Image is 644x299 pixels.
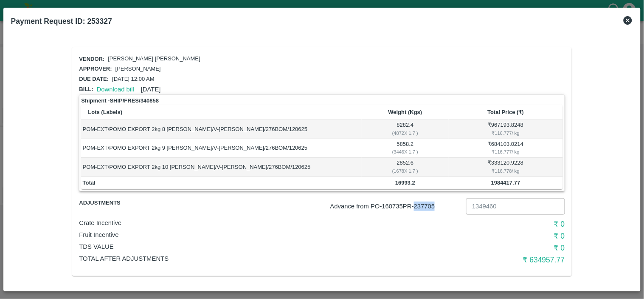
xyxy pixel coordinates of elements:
[79,230,403,239] p: Fruit Incentive
[403,218,565,230] h6: ₹ 0
[488,109,524,115] b: Total Price (₹)
[449,158,562,177] td: ₹ 333120.9228
[79,65,112,72] span: Approver:
[330,202,463,211] p: Advance from PO- 160735 PR- 237705
[88,109,122,115] b: Lots (Labels)
[115,65,161,73] p: [PERSON_NAME]
[81,97,159,105] strong: Shipment - SHIP/FRES/340858
[403,254,565,266] h6: ₹ 634957.77
[79,86,93,92] span: Bill:
[79,76,109,82] span: Due date:
[108,55,200,63] p: [PERSON_NAME] [PERSON_NAME]
[388,109,422,115] b: Weight (Kgs)
[79,218,403,228] p: Crate Incentive
[79,56,104,62] span: Vendor:
[403,230,565,242] h6: ₹ 0
[112,75,154,83] p: [DATE] 12:00 AM
[363,167,447,175] div: ( 1678 X 1.7 )
[403,242,565,254] h6: ₹ 0
[81,158,362,177] td: POM-EXT/POMO EXPORT 2kg 10 [PERSON_NAME]/V-[PERSON_NAME]/276BOM/120625
[141,86,161,93] span: [DATE]
[362,158,449,177] td: 2852.6
[450,148,561,156] div: ₹ 116.777 / kg
[11,17,112,26] b: Payment Request ID: 253327
[79,242,403,251] p: TDS VALUE
[362,120,449,139] td: 8282.4
[449,139,562,158] td: ₹ 684103.0214
[362,139,449,158] td: 5858.2
[363,129,447,137] div: ( 4872 X 1.7 )
[449,120,562,139] td: ₹ 967193.8248
[81,120,362,139] td: POM-EXT/POMO EXPORT 2kg 8 [PERSON_NAME]/V-[PERSON_NAME]/276BOM/120625
[363,148,447,156] div: ( 3446 X 1.7 )
[491,179,520,186] b: 1984417.77
[466,198,565,214] input: Advance
[450,167,561,175] div: ₹ 116.778 / kg
[79,198,160,208] span: Adjustments
[79,254,403,263] p: Total After adjustments
[395,179,415,186] b: 16993.2
[97,86,134,93] a: Download bill
[450,129,561,137] div: ₹ 116.777 / kg
[81,139,362,158] td: POM-EXT/POMO EXPORT 2kg 9 [PERSON_NAME]/V-[PERSON_NAME]/276BOM/120625
[83,179,96,186] b: Total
